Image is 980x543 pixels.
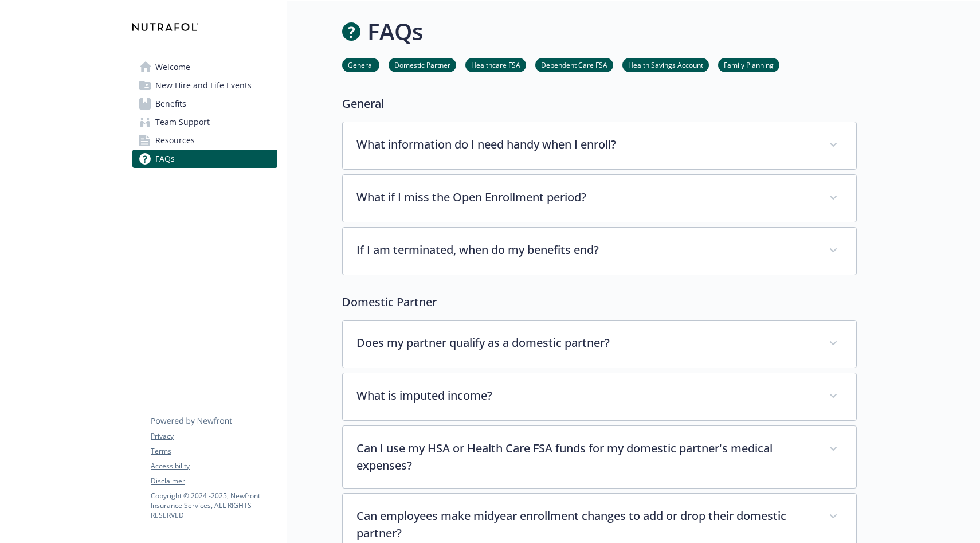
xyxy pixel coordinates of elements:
[155,76,252,95] span: New Hire and Life Events
[356,334,815,351] p: Does my partner qualify as a domestic partner?
[342,59,379,70] a: General
[155,131,195,150] span: Resources
[151,446,277,456] a: Terms
[151,491,277,520] p: Copyright © 2024 - 2025 , Newfront Insurance Services, ALL RIGHTS RESERVED
[151,476,277,486] a: Disclaimer
[342,294,857,311] p: Domestic Partner
[343,426,856,488] div: Can I use my HSA or Health Care FSA funds for my domestic partner's medical expenses?
[465,59,526,70] a: Healthcare FSA
[132,76,277,95] a: New Hire and Life Events
[132,58,277,76] a: Welcome
[535,59,613,70] a: Dependent Care FSA
[356,241,815,259] p: If I am terminated, when do my benefits end?
[132,95,277,113] a: Benefits
[389,59,456,70] a: Domestic Partner
[356,440,815,474] p: Can I use my HSA or Health Care FSA funds for my domestic partner's medical expenses?
[342,95,857,112] p: General
[343,228,856,275] div: If I am terminated, when do my benefits end?
[356,189,815,206] p: What if I miss the Open Enrollment period?
[718,59,779,70] a: Family Planning
[155,95,186,113] span: Benefits
[367,14,423,49] h1: FAQs
[151,431,277,442] a: Privacy
[151,461,277,471] a: Accessibility
[343,373,856,420] div: What is imputed income?
[356,387,815,404] p: What is imputed income?
[343,175,856,222] div: What if I miss the Open Enrollment period?
[132,150,277,168] a: FAQs
[155,58,190,76] span: Welcome
[356,136,815,153] p: What information do I need handy when I enroll?
[155,150,175,168] span: FAQs
[155,113,210,131] span: Team Support
[622,59,709,70] a: Health Savings Account
[343,122,856,169] div: What information do I need handy when I enroll?
[356,507,815,542] p: Can employees make midyear enrollment changes to add or drop their domestic partner?
[132,113,277,131] a: Team Support
[132,131,277,150] a: Resources
[343,321,856,368] div: Does my partner qualify as a domestic partner?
